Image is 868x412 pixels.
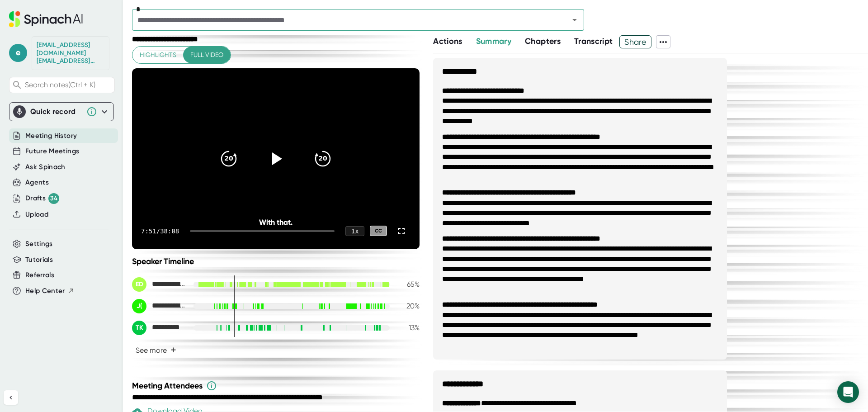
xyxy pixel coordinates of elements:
button: Future Meetings [25,146,79,156]
div: ED [132,277,146,292]
button: Drafts 34 [25,193,59,204]
div: With that. [161,218,391,227]
div: J( [132,299,146,313]
div: Tom Keller [132,321,186,335]
span: Search notes (Ctrl + K) [25,81,112,89]
div: 7:51 / 38:08 [141,227,179,235]
span: Share [620,34,651,50]
div: edotson@starrez.com edotson@starrez.com [37,41,104,65]
button: Share [619,35,651,48]
span: Actions [433,36,462,46]
div: Speaker Timeline [132,256,420,266]
button: Help Center [25,286,75,296]
div: TK [132,321,146,335]
button: Actions [433,35,462,47]
button: Full video [183,47,231,63]
div: Elijah Dotson [132,277,186,292]
div: Quick record [13,103,110,121]
span: + [170,346,176,354]
button: Upload [25,209,48,220]
div: 13 % [397,323,420,332]
div: Jacqueline Reynolds (she/her) [132,299,186,313]
button: Chapters [525,35,561,47]
button: Meeting History [25,131,77,141]
span: Chapters [525,36,561,46]
div: 20 % [397,302,420,310]
div: Open Intercom Messenger [837,381,859,403]
span: Transcript [574,36,613,46]
button: Agents [25,177,49,188]
div: 1 x [345,226,364,236]
button: Settings [25,239,53,249]
div: CC [370,226,387,236]
button: Highlights [132,47,184,63]
button: See more+ [132,342,180,358]
div: Meeting Attendees [132,380,422,391]
span: Highlights [140,49,176,61]
span: Summary [476,36,511,46]
div: 65 % [397,280,420,289]
button: Summary [476,35,511,47]
button: Transcript [574,35,613,47]
button: Collapse sidebar [4,390,18,405]
button: Open [568,14,581,26]
span: Help Center [25,286,65,296]
span: Full video [190,49,223,61]
button: Referrals [25,270,54,280]
div: Drafts [25,193,59,204]
span: e [9,44,27,62]
div: Quick record [30,107,82,116]
button: Tutorials [25,255,53,265]
button: Ask Spinach [25,162,66,172]
div: 34 [48,193,59,204]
